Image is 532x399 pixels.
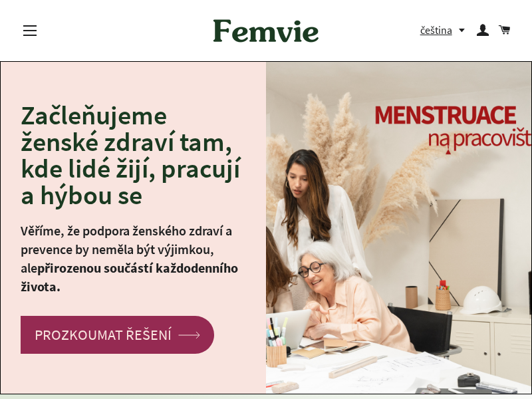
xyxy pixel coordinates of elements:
strong: přirozenou součástí každodenního života. [21,259,238,295]
button: čeština [420,21,472,39]
img: Femvie [206,10,326,51]
p: Věříme, že podpora ženského zdraví a prevence by neměla být výjimkou, ale [21,221,246,296]
a: PROZKOUMAT ŘEŠENÍ [21,316,214,354]
h2: Začleňujeme ženské zdraví tam, kde lidé žijí, pracují a hýbou se [21,102,246,208]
